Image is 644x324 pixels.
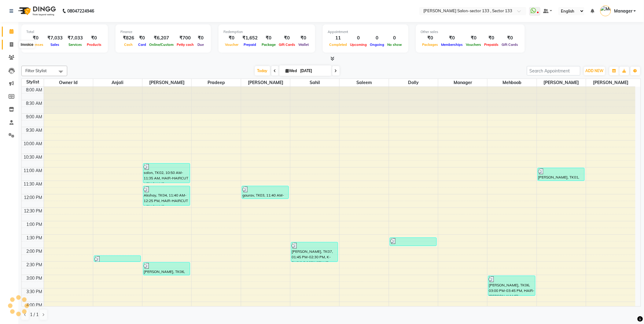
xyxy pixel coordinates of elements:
div: ₹1,652 [240,35,260,42]
span: Packages [421,42,440,47]
b: 08047224946 [67,2,94,20]
span: Manager [614,8,632,14]
span: [PERSON_NAME] [241,79,290,87]
div: 3:30 PM [25,289,44,295]
span: Wallet [297,42,310,47]
div: [PERSON_NAME], TK05, 01:35 PM-01:55 PM, FACE-EYE BROWS THREADING-100,FACE-UPPERLIP THREADING-50 [390,238,436,246]
span: sahil [290,79,339,87]
div: ₹700 [175,35,195,42]
img: logo [16,2,57,20]
div: 11:00 AM [23,168,44,174]
div: 2:30 PM [25,262,44,268]
span: Wed [284,68,299,73]
div: ₹7,033 [65,35,85,42]
div: 12:00 PM [23,194,44,201]
span: Mehboob [488,79,536,87]
span: Petty cash [175,42,195,47]
div: ₹0 [483,35,500,42]
div: Finance [120,29,206,35]
span: Pradeep [192,79,241,87]
div: 10:00 AM [23,141,44,147]
div: 10:30 AM [23,154,44,160]
div: 9:30 AM [25,127,44,134]
span: ADD NEW [586,68,604,73]
div: ₹0 [223,35,240,42]
span: Today [255,66,270,75]
span: Anjali [93,79,142,87]
span: Vouchers [465,42,483,47]
div: Other sales [421,29,520,35]
div: 12:30 PM [23,208,44,214]
span: Online/Custom [148,42,175,47]
span: Voucher [223,42,240,47]
div: salon, TK02, 10:50 AM-11:35 AM, HAIR-HAIRCUT MEN,S,HAIR-[PERSON_NAME] STYLING [143,164,190,183]
div: 4:00 PM [25,302,44,308]
div: 0 [348,35,368,42]
div: ₹0 [26,35,45,42]
div: Akshay, TK04, 11:40 AM-12:25 PM, HAIR-HAIRCUT MEN,S,HAIR-[PERSON_NAME] STYLING [143,186,190,205]
span: Memberships [440,42,465,47]
span: Prepaid [242,42,258,47]
div: [PERSON_NAME], TK06, 02:30 PM-03:00 PM, HAIR-HAIRCUT MEN,S [143,263,190,275]
div: [PERSON_NAME], TK07, 01:45 PM-02:30 PM, K-FUSIO DOSEINSTANT DETOX RITUAL,HAIR-HAIRCUT MEN,S [291,242,338,262]
span: saleem [340,79,388,87]
input: Search Appointment [527,66,580,75]
div: ₹0 [195,35,206,42]
div: ₹0 [85,35,103,42]
div: ₹0 [137,35,148,42]
input: 2025-09-03 [299,66,329,75]
div: ₹6,207 [148,35,175,42]
span: Dolly [389,79,438,87]
div: ₹0 [421,35,440,42]
div: ₹826 [120,35,137,42]
div: gaurav, TK03, 11:40 AM-12:10 PM, HAIR-HAIRCUT MEN,S [242,186,289,199]
div: Appointment [328,29,403,35]
div: 0 [368,35,386,42]
div: [PERSON_NAME], TK06, 02:15 PM-02:30 PM, LOREAL ABSOLUTE REPAIR SHAMPOO [94,256,141,262]
div: 11:30 AM [23,181,44,187]
span: Services [67,42,83,47]
span: Ongoing [368,42,386,47]
div: 8:00 AM [25,87,44,93]
div: ₹0 [260,35,277,42]
div: [PERSON_NAME], TK01, 11:00 AM-11:30 AM, LOREAL ABSOLUTE REPAIR SHAMPOO,LOREAL ABSOLUTE REAPIR MASK [538,168,584,181]
div: ₹0 [500,35,520,42]
span: Cash [123,42,134,47]
span: [PERSON_NAME] [142,79,191,87]
img: Manager [600,6,611,16]
span: Sales [49,42,61,47]
span: Products [85,42,103,47]
div: ₹0 [297,35,310,42]
span: Filter Stylist [25,68,47,73]
span: Owner id [44,79,93,87]
div: ₹0 [440,35,465,42]
div: 1:00 PM [25,221,44,228]
span: Completed [328,42,348,47]
div: ₹7,033 [45,35,65,42]
span: Prepaids [483,42,500,47]
span: Gift Cards [277,42,297,47]
span: Card [137,42,148,47]
span: Upcoming [348,42,368,47]
div: Total [26,29,103,35]
span: Gift Cards [500,42,520,47]
div: 3:00 PM [25,275,44,282]
span: No show [386,42,403,47]
div: Invoice [19,41,35,48]
div: [PERSON_NAME], TK06, 03:00 PM-03:45 PM, HAIR-[PERSON_NAME] STYLING,FACE-FULL FACE WAX-500 [488,276,535,296]
div: ₹0 [277,35,297,42]
span: [PERSON_NAME] [537,79,586,87]
span: Package [260,42,277,47]
div: 2:00 PM [25,248,44,255]
div: 9:00 AM [25,114,44,120]
div: 11 [328,35,348,42]
div: Redemption [223,29,310,35]
span: Manager [438,79,487,87]
div: 1:30 PM [25,235,44,241]
div: 0 [386,35,403,42]
div: Stylist [22,79,44,85]
div: ₹0 [465,35,483,42]
div: 8:30 AM [25,100,44,107]
span: 1 / 1 [30,311,39,318]
button: ADD NEW [584,67,605,75]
